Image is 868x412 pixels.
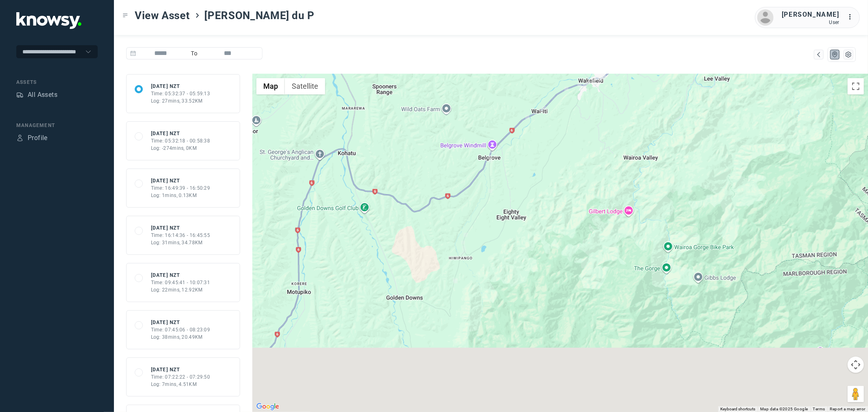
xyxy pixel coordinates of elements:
a: AssetsAll Assets [16,90,57,100]
div: [DATE] NZT [151,177,210,184]
div: Toggle Menu [122,13,128,18]
div: List [845,51,852,58]
div: : [848,12,857,22]
a: Report a map error [830,407,866,411]
div: Time: 07:45:06 - 08:23:09 [151,326,210,333]
button: Show street map [256,78,285,94]
div: Assets [16,91,24,99]
img: Application Logo [16,12,81,29]
div: Time: 05:32:18 - 00:58:38 [151,137,210,145]
span: View Asset [135,8,190,23]
a: ProfileProfile [16,133,48,143]
div: User [782,20,840,25]
img: Google [254,401,281,412]
button: Show satellite imagery [285,78,325,94]
div: Management [16,122,98,129]
div: [DATE] NZT [151,319,210,326]
div: [DATE] NZT [151,272,210,279]
span: To [186,47,203,59]
div: Map [831,51,839,58]
tspan: ... [848,14,856,20]
div: Log: 22mins, 12.92KM [151,286,210,294]
a: Open this area in Google Maps (opens a new window) [254,401,281,412]
div: Time: 16:49:39 - 16:50:29 [151,184,210,192]
div: Time: 07:22:22 - 07:29:50 [151,373,210,381]
div: All Assets [28,90,57,100]
div: : [848,12,857,23]
div: Log: 7mins, 4.51KM [151,381,210,388]
div: [DATE] NZT [151,83,210,90]
div: > [194,12,201,19]
img: avatar.png [757,9,774,26]
button: Drag Pegman onto the map to open Street View [848,386,864,402]
button: Toggle fullscreen view [848,78,864,94]
a: Terms [813,407,825,411]
div: Map [815,51,822,58]
div: Log: 27mins, 33.52KM [151,97,210,105]
div: Log: 38mins, 20.49KM [151,333,210,341]
div: [DATE] NZT [151,224,210,232]
div: [DATE] NZT [151,130,210,137]
div: Time: 09:45:41 - 10:07:31 [151,279,210,286]
span: Map data ©2025 Google [760,407,808,411]
div: Log: 31mins, 34.78KM [151,239,210,246]
div: Time: 16:14:36 - 16:45:55 [151,232,210,239]
span: [PERSON_NAME] du P [205,8,315,23]
div: Profile [16,134,24,142]
div: [PERSON_NAME] [782,10,840,20]
button: Map camera controls [848,357,864,373]
div: Profile [28,133,48,143]
div: Log: -274mins, 0KM [151,145,210,152]
button: Keyboard shortcuts [720,406,755,412]
div: [DATE] NZT [151,366,210,373]
div: Time: 05:32:37 - 05:59:13 [151,90,210,97]
div: Assets [16,79,98,86]
div: Log: 1mins, 0.13KM [151,192,210,199]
